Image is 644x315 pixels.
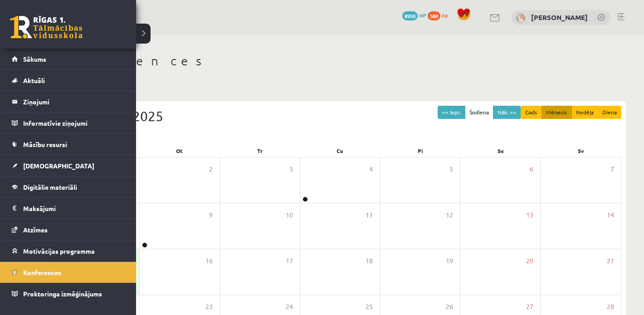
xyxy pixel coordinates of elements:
span: 9 [209,210,213,220]
span: Sākums [23,55,46,63]
div: Se [461,144,541,157]
span: mP [419,11,426,19]
span: 5 [449,164,453,174]
span: 17 [286,256,293,266]
button: Nāk. >> [493,106,521,119]
div: Tr [220,144,300,157]
span: 18 [366,256,373,266]
span: 13 [526,210,533,220]
span: 580 [428,11,440,20]
span: 26 [446,302,453,312]
span: 25 [366,302,373,312]
span: 8950 [402,11,418,20]
span: Mācību resursi [23,140,67,148]
span: 3 [289,164,293,174]
a: Informatīvie ziņojumi [12,113,125,133]
span: 27 [526,302,533,312]
a: Digitālie materiāli [12,177,125,197]
span: Atzīmes [23,226,48,234]
a: Proktoringa izmēģinājums [12,283,125,304]
span: 4 [369,164,373,174]
span: 6 [530,164,533,174]
a: 8950 mP [402,11,426,19]
span: 12 [446,210,453,220]
span: 16 [205,256,213,266]
button: Mēnesis [542,106,572,119]
span: Digitālie materiāli [23,183,77,191]
a: Mācību resursi [12,134,125,155]
h1: Konferences [54,53,626,69]
span: 24 [286,302,293,312]
a: Motivācijas programma [12,241,125,261]
div: Ce [300,144,380,157]
button: Nedēļa [571,106,598,119]
span: 11 [366,210,373,220]
div: Ot [139,144,220,157]
span: 14 [607,210,614,220]
div: Pi [381,144,461,157]
button: Diena [598,106,621,119]
a: Atzīmes [12,219,125,240]
span: 10 [286,210,293,220]
a: Rīgas 1. Tālmācības vidusskola [10,16,83,39]
a: Konferences [12,262,125,283]
span: Motivācijas programma [23,247,95,255]
a: 580 xp [428,11,452,19]
span: 7 [610,164,614,174]
span: 20 [526,256,533,266]
a: Sākums [12,49,125,69]
a: Ziņojumi [12,91,125,112]
span: 2 [209,164,213,174]
span: Proktoringa izmēģinājums [23,290,102,298]
a: [PERSON_NAME] [531,13,588,22]
a: [DEMOGRAPHIC_DATA] [12,155,125,176]
div: Septembris 2025 [59,106,621,126]
span: xp [442,11,448,19]
div: Sv [541,144,621,157]
button: Gads [521,106,542,119]
span: Aktuāli [23,76,45,84]
button: << Iepr. [438,106,465,119]
span: Konferences [23,268,61,276]
span: [DEMOGRAPHIC_DATA] [23,162,94,170]
legend: Ziņojumi [23,91,125,112]
button: Šodiena [465,106,493,119]
legend: Maksājumi [23,198,125,219]
span: 21 [607,256,614,266]
span: 19 [446,256,453,266]
a: Maksājumi [12,198,125,219]
legend: Informatīvie ziņojumi [23,113,125,133]
img: Marta Laura Neļķe [516,14,525,23]
a: Aktuāli [12,70,125,91]
span: 28 [607,302,614,312]
span: 23 [205,302,213,312]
